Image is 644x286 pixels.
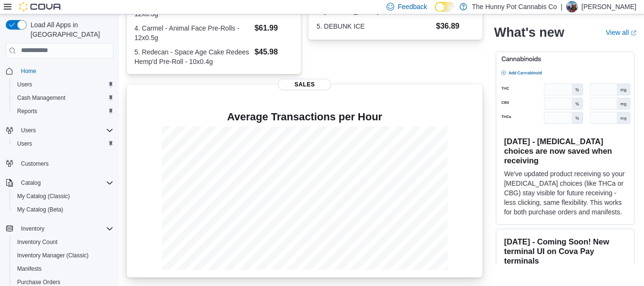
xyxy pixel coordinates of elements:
div: Kyle Billie [566,1,578,12]
dt: 5. DEBUNK ICE [317,21,432,31]
button: My Catalog (Classic) [10,190,117,203]
span: Reports [17,107,37,115]
p: The Hunny Pot Cannabis Co [472,1,557,12]
a: Customers [17,158,52,169]
button: Cash Management [10,91,117,105]
dt: 4. Carmel - Animal Face Pre-Rolls - 12x0.5g [134,23,251,42]
button: Inventory Count [10,235,117,249]
span: Load All Apps in [GEOGRAPHIC_DATA] [27,20,113,39]
input: Dark Mode [435,2,455,12]
a: Reports [13,106,41,117]
span: Sales [278,79,331,90]
span: Customers [21,160,49,168]
span: Manifests [17,265,41,273]
span: Users [17,125,113,136]
button: Reports [10,105,117,118]
button: Manifests [10,262,117,275]
a: View allExternal link [606,29,636,36]
button: Inventory [17,223,48,234]
a: My Catalog (Classic) [13,191,74,202]
button: Users [10,137,117,150]
span: Inventory Count [17,238,58,246]
span: My Catalog (Beta) [17,206,63,213]
span: Users [13,138,113,149]
span: My Catalog (Classic) [17,192,70,200]
button: Users [17,125,40,136]
h4: Average Transactions per Hour [134,111,475,123]
a: Manifests [13,263,45,275]
span: Customers [17,157,113,169]
a: Users [13,138,36,149]
span: Users [17,81,32,88]
dt: 5. Redecan - Space Age Cake Redees Hemp'd Pre-Roll - 10x0.4g [134,47,251,66]
dd: $61.99 [255,22,293,34]
span: Cash Management [17,94,65,102]
a: Inventory Manager (Classic) [13,250,92,261]
span: My Catalog (Beta) [13,204,113,215]
a: Cash Management [13,92,69,104]
span: Inventory Manager (Classic) [17,252,89,259]
span: Catalog [21,179,41,187]
span: Home [21,67,36,75]
span: Cash Management [13,92,113,104]
button: Customers [2,156,117,170]
button: Inventory Manager (Classic) [10,249,117,262]
p: | [561,1,562,12]
button: Catalog [2,176,117,190]
h2: What's new [494,25,564,40]
h3: [DATE] - [MEDICAL_DATA] choices are now saved when receiving [504,137,626,165]
a: Inventory Count [13,236,61,248]
span: Inventory Manager (Classic) [13,250,113,261]
span: My Catalog (Classic) [13,191,113,202]
h3: [DATE] - Coming Soon! New terminal UI on Cova Pay terminals [504,237,626,265]
dd: $45.98 [255,46,293,58]
img: Cova [19,2,62,11]
span: Catalog [17,177,113,189]
span: Users [21,127,36,134]
span: Inventory [21,225,44,233]
button: Users [2,124,117,137]
svg: External link [631,30,636,36]
p: [PERSON_NAME] [582,1,636,12]
button: Catalog [17,177,44,189]
span: Inventory Count [13,236,113,248]
button: Inventory [2,222,117,235]
span: Manifests [13,263,113,275]
p: We've updated product receiving so your [MEDICAL_DATA] choices (like THCa or CBG) stay visible fo... [504,169,626,217]
span: Users [13,79,113,90]
button: Users [10,78,117,91]
span: Reports [13,106,113,117]
dd: $36.89 [436,21,475,32]
a: Home [17,65,40,77]
a: My Catalog (Beta) [13,204,67,215]
span: Users [17,140,32,148]
span: Inventory [17,223,113,234]
a: Users [13,79,36,90]
button: Home [2,64,117,78]
span: Home [17,65,113,77]
span: Purchase Orders [17,278,61,286]
span: Feedback [398,2,427,11]
button: My Catalog (Beta) [10,203,117,216]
